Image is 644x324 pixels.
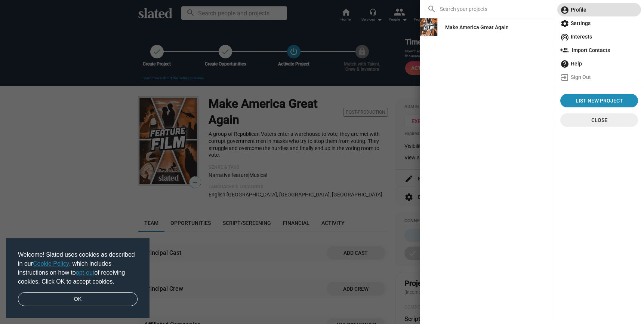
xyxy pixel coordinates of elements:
[33,58,133,80] div: Here's a from an independent film that found its full production budget through Slated
[560,113,638,127] button: Close
[560,57,638,70] span: Help
[566,113,632,127] span: Close
[33,260,69,267] a: Cookie Policy
[11,9,138,141] div: message notification from Jordan, Just now. Hi, vishal. Now that your film has been active for a ...
[560,59,569,68] mat-icon: help
[33,14,133,126] div: Message content
[560,33,569,42] mat-icon: wifi_tethering
[33,25,133,54] div: Now that your film has been active for a month, you've probably gotten some matches for your film...
[560,3,638,16] span: Profile
[557,70,641,84] a: Sign Out
[427,4,436,13] mat-icon: search
[445,21,509,34] div: Make America Great Again
[560,19,569,28] mat-icon: settings
[557,57,641,70] a: Help
[557,43,641,57] a: Import Contacts
[560,73,569,82] mat-icon: exit_to_app
[563,94,635,107] span: List New Project
[439,21,515,34] a: Make America Great Again
[18,250,138,286] span: Welcome! Slated uses cookies as described in our , which includes instructions on how to of recei...
[420,18,438,36] img: Make America Great Again
[18,292,138,306] a: dismiss cookie message
[33,14,133,22] div: Hi, vishal.
[54,59,83,65] a: short video
[560,6,569,15] mat-icon: account_circle
[560,16,638,30] span: Settings
[557,16,641,30] a: Settings
[560,94,638,107] a: List New Project
[560,70,638,84] span: Sign Out
[76,269,95,276] a: opt-out
[557,3,641,16] a: Profile
[17,16,29,28] img: Profile image for Jordan
[560,43,638,57] span: Import Contacts
[557,30,641,43] a: Interests
[560,30,638,43] span: Interests
[33,129,133,136] p: Message from Jordan, sent Just now
[6,238,150,318] div: cookieconsent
